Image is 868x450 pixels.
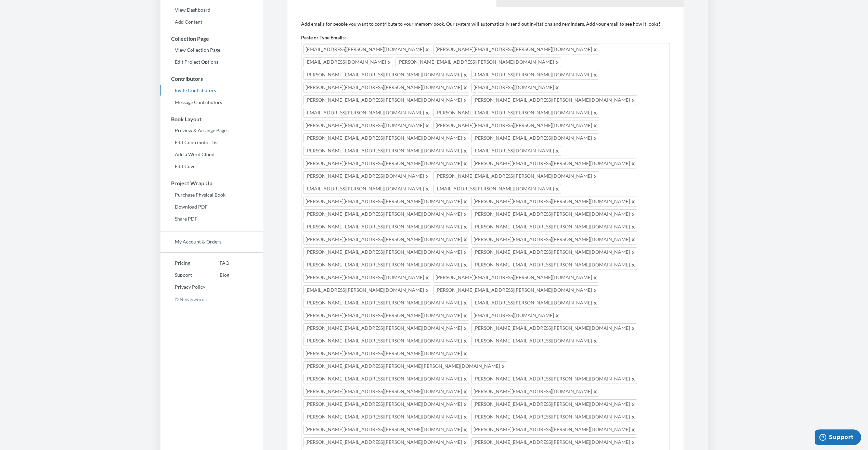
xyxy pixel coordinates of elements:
h3: Contributors [161,76,263,82]
a: Add Content [160,17,263,27]
span: [PERSON_NAME][EMAIL_ADDRESS][PERSON_NAME][PERSON_NAME][DOMAIN_NAME] [303,361,507,371]
span: [PERSON_NAME][EMAIL_ADDRESS][PERSON_NAME][DOMAIN_NAME] [303,349,469,359]
span: [EMAIL_ADDRESS][PERSON_NAME][DOMAIN_NAME] [471,298,599,308]
p: Add emails for people you want to contribute to your memory book. Our system will automatically s... [301,21,670,27]
span: [EMAIL_ADDRESS][DOMAIN_NAME] [471,146,561,156]
span: [PERSON_NAME][EMAIL_ADDRESS][PERSON_NAME][DOMAIN_NAME] [303,425,469,435]
span: [EMAIL_ADDRESS][PERSON_NAME][DOMAIN_NAME] [471,70,599,80]
span: [PERSON_NAME][EMAIL_ADDRESS][PERSON_NAME][DOMAIN_NAME] [433,108,599,118]
span: [PERSON_NAME][EMAIL_ADDRESS][PERSON_NAME][DOMAIN_NAME] [471,197,637,207]
span: [PERSON_NAME][EMAIL_ADDRESS][PERSON_NAME][DOMAIN_NAME] [303,247,469,257]
a: Add a Word Cloud [160,149,263,160]
span: [EMAIL_ADDRESS][PERSON_NAME][DOMAIN_NAME] [303,285,431,295]
span: [PERSON_NAME][EMAIL_ADDRESS][PERSON_NAME][DOMAIN_NAME] [303,146,469,156]
span: [PERSON_NAME][EMAIL_ADDRESS][PERSON_NAME][DOMAIN_NAME] [303,83,469,92]
span: [PERSON_NAME][EMAIL_ADDRESS][PERSON_NAME][DOMAIN_NAME] [303,323,469,333]
span: [PERSON_NAME][EMAIL_ADDRESS][PERSON_NAME][DOMAIN_NAME] [471,399,637,409]
span: [PERSON_NAME][EMAIL_ADDRESS][PERSON_NAME][DOMAIN_NAME] [303,260,469,270]
a: Edit Contributor List [160,137,263,148]
span: [EMAIL_ADDRESS][PERSON_NAME][DOMAIN_NAME] [303,108,431,118]
span: [PERSON_NAME][EMAIL_ADDRESS][DOMAIN_NAME] [471,336,599,346]
span: [PERSON_NAME][EMAIL_ADDRESS][PERSON_NAME][DOMAIN_NAME] [471,159,637,168]
a: Invite Contributors [160,85,263,96]
span: [PERSON_NAME][EMAIL_ADDRESS][PERSON_NAME][DOMAIN_NAME] [303,374,469,384]
span: [PERSON_NAME][EMAIL_ADDRESS][DOMAIN_NAME] [303,121,431,130]
span: [PERSON_NAME][EMAIL_ADDRESS][PERSON_NAME][DOMAIN_NAME] [303,159,469,168]
span: [PERSON_NAME][EMAIL_ADDRESS][PERSON_NAME][DOMAIN_NAME] [303,209,469,219]
span: [PERSON_NAME][EMAIL_ADDRESS][PERSON_NAME][DOMAIN_NAME] [303,336,469,346]
a: Edit Cover [160,161,263,172]
span: [EMAIL_ADDRESS][DOMAIN_NAME] [471,83,561,92]
span: [PERSON_NAME][EMAIL_ADDRESS][PERSON_NAME][DOMAIN_NAME] [303,235,469,245]
span: [PERSON_NAME][EMAIL_ADDRESS][DOMAIN_NAME] [471,387,599,397]
p: © Newlywords [160,294,263,304]
span: [PERSON_NAME][EMAIL_ADDRESS][PERSON_NAME][DOMAIN_NAME] [471,209,637,219]
span: [PERSON_NAME][EMAIL_ADDRESS][PERSON_NAME][DOMAIN_NAME] [433,121,599,130]
span: [PERSON_NAME][EMAIL_ADDRESS][PERSON_NAME][DOMAIN_NAME] [396,57,561,67]
h3: Collection Page [161,36,263,42]
span: [PERSON_NAME][EMAIL_ADDRESS][PERSON_NAME][DOMAIN_NAME] [471,323,637,333]
span: [PERSON_NAME][EMAIL_ADDRESS][PERSON_NAME][DOMAIN_NAME] [471,437,637,447]
span: [PERSON_NAME][EMAIL_ADDRESS][PERSON_NAME][DOMAIN_NAME] [471,374,637,384]
a: Share PDF [160,214,263,224]
span: [EMAIL_ADDRESS][DOMAIN_NAME] [471,311,561,321]
a: Pricing [160,258,205,268]
a: Message Contributors [160,97,263,108]
span: [PERSON_NAME][EMAIL_ADDRESS][PERSON_NAME][DOMAIN_NAME] [303,412,469,422]
span: [PERSON_NAME][EMAIL_ADDRESS][PERSON_NAME][DOMAIN_NAME] [471,95,637,105]
span: [PERSON_NAME][EMAIL_ADDRESS][PERSON_NAME][DOMAIN_NAME] [303,95,469,105]
span: [PERSON_NAME][EMAIL_ADDRESS][PERSON_NAME][DOMAIN_NAME] [303,197,469,207]
span: [PERSON_NAME][EMAIL_ADDRESS][PERSON_NAME][DOMAIN_NAME] [303,133,469,143]
span: [PERSON_NAME][EMAIL_ADDRESS][PERSON_NAME][DOMAIN_NAME] [471,247,637,257]
span: [PERSON_NAME][EMAIL_ADDRESS][PERSON_NAME][DOMAIN_NAME] [471,425,637,435]
span: [PERSON_NAME][EMAIL_ADDRESS][PERSON_NAME][DOMAIN_NAME] [303,222,469,232]
iframe: Opens a widget where you can chat to one of our agents [815,429,861,447]
label: Paste or Type Emails: [301,34,346,41]
span: [PERSON_NAME][EMAIL_ADDRESS][PERSON_NAME][DOMAIN_NAME] [433,273,599,283]
span: [PERSON_NAME][EMAIL_ADDRESS][PERSON_NAME][DOMAIN_NAME] [303,311,469,321]
a: Download PDF [160,202,263,212]
span: [EMAIL_ADDRESS][PERSON_NAME][DOMAIN_NAME] [303,45,431,54]
span: [EMAIL_ADDRESS][DOMAIN_NAME] [303,57,393,67]
a: Preview & Arrange Pages [160,125,263,136]
span: [EMAIL_ADDRESS][PERSON_NAME][DOMAIN_NAME] [303,184,431,194]
a: Purchase Physical Book [160,190,263,200]
span: [EMAIL_ADDRESS][PERSON_NAME][DOMAIN_NAME] [433,184,561,194]
h3: Book Layout [161,116,263,122]
span: [PERSON_NAME][EMAIL_ADDRESS][DOMAIN_NAME] [471,133,599,143]
span: [PERSON_NAME][EMAIL_ADDRESS][PERSON_NAME][DOMAIN_NAME] [471,260,637,270]
a: Blog [205,270,229,280]
a: Privacy Policy [160,282,205,292]
a: View Dashboard [160,5,263,15]
span: [PERSON_NAME][EMAIL_ADDRESS][PERSON_NAME][DOMAIN_NAME] [471,412,637,422]
a: Support [160,270,205,280]
span: [PERSON_NAME][EMAIL_ADDRESS][PERSON_NAME][DOMAIN_NAME] [471,222,637,232]
span: [PERSON_NAME][EMAIL_ADDRESS][PERSON_NAME][DOMAIN_NAME] [303,387,469,397]
span: [PERSON_NAME][EMAIL_ADDRESS][PERSON_NAME][DOMAIN_NAME] [433,171,599,181]
span: [PERSON_NAME][EMAIL_ADDRESS][DOMAIN_NAME] [303,273,431,283]
a: My Account & Orders [160,237,263,247]
span: [PERSON_NAME][EMAIL_ADDRESS][PERSON_NAME][DOMAIN_NAME] [303,298,469,308]
span: [PERSON_NAME][EMAIL_ADDRESS][PERSON_NAME][DOMAIN_NAME] [471,235,637,245]
h3: Project Wrap Up [161,180,263,186]
span: [PERSON_NAME][EMAIL_ADDRESS][PERSON_NAME][DOMAIN_NAME] [303,399,469,409]
span: [PERSON_NAME][EMAIL_ADDRESS][DOMAIN_NAME] [303,171,431,181]
span: [PERSON_NAME][EMAIL_ADDRESS][PERSON_NAME][DOMAIN_NAME] [433,285,599,295]
a: View Collection Page [160,45,263,55]
a: FAQ [205,258,229,268]
span: [PERSON_NAME][EMAIL_ADDRESS][PERSON_NAME][DOMAIN_NAME] [303,70,469,80]
span: [PERSON_NAME][EMAIL_ADDRESS][PERSON_NAME][DOMAIN_NAME] [433,45,599,54]
a: Edit Project Options [160,57,263,67]
span: [PERSON_NAME][EMAIL_ADDRESS][PERSON_NAME][DOMAIN_NAME] [303,437,469,447]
